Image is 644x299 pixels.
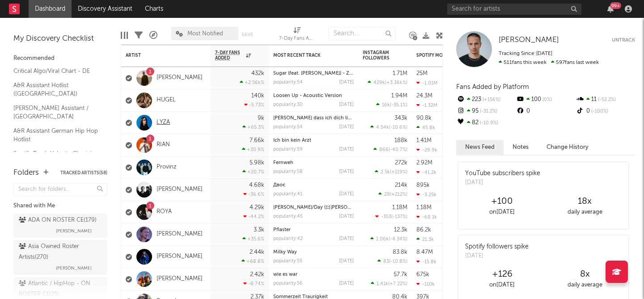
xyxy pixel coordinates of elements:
[157,253,203,261] a: [PERSON_NAME]
[465,242,529,252] div: Spotify followers spike
[243,191,264,197] div: -36.6 %
[395,160,407,166] div: 272k
[13,183,107,196] input: Search for folders...
[381,170,390,175] span: 2.5k
[541,97,552,102] span: 0 %
[416,192,436,198] div: -3.25k
[339,169,354,174] div: [DATE]
[240,80,264,85] div: +2.56k %
[465,252,529,261] div: [DATE]
[273,227,354,232] div: Pflaster
[250,205,264,211] div: 4.29k
[273,71,354,76] div: Sugar (feat. Francesco Yates) - Zerb Remix
[373,147,407,152] div: ( )
[390,237,406,242] span: -4.34 %
[157,119,170,126] a: LYZA
[394,138,407,143] div: 188k
[607,5,614,13] button: 99+
[461,207,543,218] div: on [DATE]
[393,249,407,255] div: 83.8k
[250,138,264,143] div: 7.66k
[376,125,389,130] span: 4.54k
[416,71,428,76] div: 25M
[416,205,432,211] div: 1.18M
[416,80,437,86] div: -1.01M
[538,140,597,155] button: Change History
[13,53,107,64] div: Recommended
[13,240,107,275] a: Asia Owned Roster Artists(270)[PERSON_NAME]
[243,214,264,219] div: -44.2 %
[370,236,407,242] div: ( )
[390,125,406,130] span: -10.6 %
[576,105,635,117] div: 0
[13,168,39,178] div: Folders
[279,34,315,44] div: 7-Day Fans Added (7-Day Fans Added)
[242,169,264,175] div: +20.7 %
[416,102,437,108] div: -1.32M
[157,97,176,104] a: HUGEL
[157,186,203,194] a: [PERSON_NAME]
[243,281,264,286] div: -8.74 %
[543,269,626,280] div: 8 x
[416,182,430,188] div: 895k
[543,196,626,207] div: 18 x
[416,147,437,153] div: -29.9k
[273,205,354,210] div: Dawn/Day (日月同辉)
[394,272,407,278] div: 57.7k
[499,36,559,45] a: [PERSON_NAME]
[597,97,616,102] span: -52.2 %
[251,71,264,76] div: 432k
[273,250,297,255] a: Milky Way
[499,60,599,65] span: 597 fans last week
[383,259,389,264] span: 83
[395,182,407,188] div: 214k
[254,227,264,233] div: 3.3k
[157,231,203,238] a: [PERSON_NAME]
[576,94,635,105] div: 11
[543,207,626,218] div: daily average
[416,169,436,175] div: -41.2k
[456,105,516,117] div: 95
[381,215,391,219] span: -353
[329,27,396,40] input: Search...
[157,208,172,216] a: ROYA
[157,74,203,82] a: [PERSON_NAME]
[13,34,107,44] div: My Discovery Checklist
[543,280,626,291] div: daily average
[13,126,98,144] a: A&R Assistant German Hip Hop Hotlist
[273,125,303,130] div: popularity: 54
[339,147,354,152] div: [DATE]
[241,32,253,37] button: Save
[456,117,516,129] div: 82
[391,192,406,197] span: +212 %
[13,214,107,238] a: ADA ON ROSTER CE(179)[PERSON_NAME]
[19,241,100,263] div: Asia Owned Roster Artists ( 270 )
[339,214,354,219] div: [DATE]
[19,215,97,226] div: ADA ON ROSTER CE ( 179 )
[368,80,407,85] div: ( )
[416,115,432,121] div: 90.8k
[339,192,354,197] div: [DATE]
[612,36,635,45] button: Untrack
[273,93,342,98] a: Loosen Up - Acoustic Version
[273,281,303,286] div: popularity: 56
[273,138,354,143] div: Ich bin kein Arzt
[339,236,354,241] div: [DATE]
[447,4,581,15] input: Search for artists
[499,36,559,44] span: [PERSON_NAME]
[590,109,608,114] span: -100 %
[157,275,203,283] a: [PERSON_NAME]
[13,149,98,167] a: Spotify Track Velocity Chart / DE
[273,116,356,121] a: [PERSON_NAME] dass ich dich liebe
[504,140,538,155] button: Notes
[273,183,285,188] a: Двоє
[516,94,575,105] div: 100
[157,164,177,171] a: Provinz
[273,192,302,197] div: popularity: 41
[273,183,354,188] div: Двоє
[481,97,500,102] span: +156 %
[273,160,293,165] a: Fernweh
[416,138,432,143] div: 1.41M
[60,171,107,175] button: Tracked Artists(58)
[56,263,92,274] span: [PERSON_NAME]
